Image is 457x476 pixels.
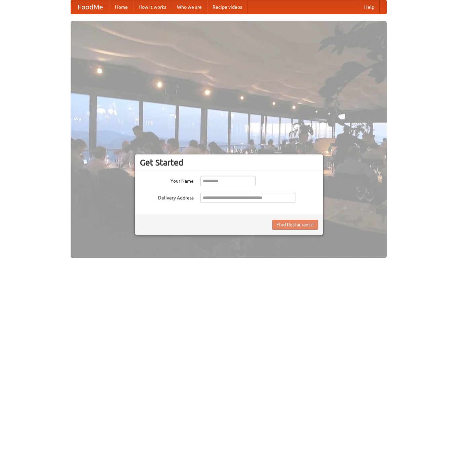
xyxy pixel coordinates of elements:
[71,0,110,14] a: FoodMe
[272,220,318,230] button: Find Restaurants!
[140,176,194,184] label: Your Name
[133,0,172,14] a: How it works
[359,0,380,14] a: Help
[140,193,194,201] label: Delivery Address
[207,0,247,14] a: Recipe videos
[140,157,318,168] h3: Get Started
[110,0,133,14] a: Home
[172,0,207,14] a: Who we are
